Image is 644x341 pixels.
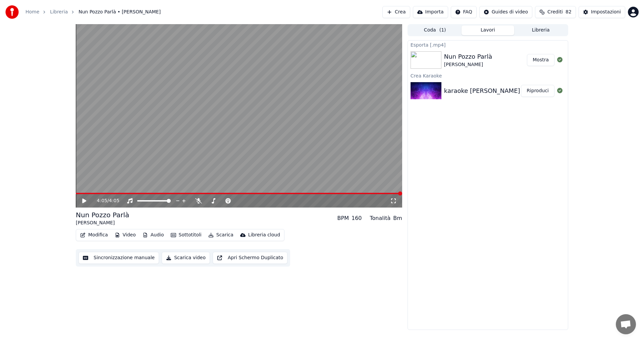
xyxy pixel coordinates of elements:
span: 4:05 [97,197,107,204]
div: Impostazioni [591,9,621,15]
button: Audio [140,230,167,240]
div: Esporta [.mp4] [408,41,568,49]
button: Guides di video [479,6,532,18]
button: Video [112,230,139,240]
div: [PERSON_NAME] [76,220,129,226]
button: Sincronizzazione manuale [78,252,159,264]
div: BPM [337,214,349,222]
button: Sottotitoli [168,230,204,240]
span: Nun Pozzo Parlà • [PERSON_NAME] [78,9,161,15]
button: Riproduci [521,85,554,97]
span: 4:05 [109,197,119,204]
button: Crediti82 [535,6,576,18]
span: ( 1 ) [439,27,446,34]
button: Scarica [206,230,236,240]
div: / [97,197,113,204]
span: Crediti [547,9,563,15]
button: Libreria [514,25,567,35]
button: Scarica video [162,252,210,264]
button: Coda [409,25,462,35]
button: Apri Schermo Duplicato [213,252,287,264]
button: Mostra [527,54,554,66]
div: Nun Pozzo Parlà [444,52,492,61]
div: Tonalità [370,214,391,222]
button: FAQ [451,6,477,18]
button: Importa [413,6,448,18]
img: youka [5,5,19,19]
div: [PERSON_NAME] [444,61,492,68]
nav: breadcrumb [25,9,161,15]
a: Aprire la chat [616,314,636,334]
span: 82 [566,9,572,15]
a: Home [25,9,39,15]
a: Libreria [50,9,68,15]
div: karaoke [PERSON_NAME] (1997) Azz [444,86,554,96]
div: Crea Karaoke [408,71,568,79]
button: Crea [382,6,410,18]
div: Nun Pozzo Parlà [76,210,129,220]
div: 160 [352,214,362,222]
button: Lavori [462,25,515,35]
button: Modifica [77,230,111,240]
button: Impostazioni [579,6,625,18]
div: Libreria cloud [248,232,280,238]
div: Bm [393,214,402,222]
